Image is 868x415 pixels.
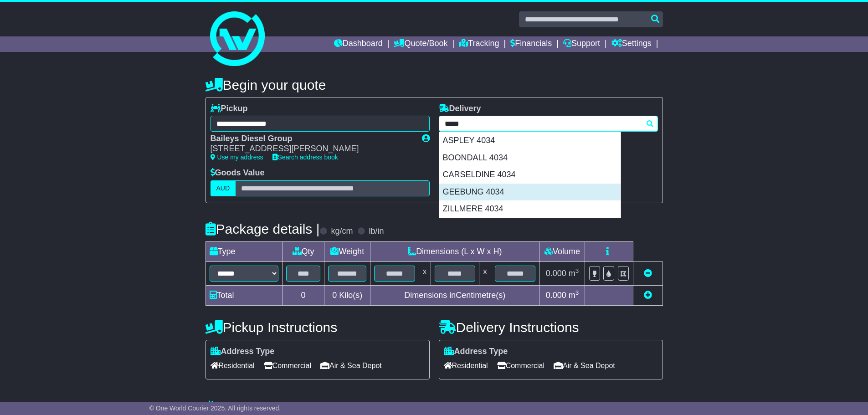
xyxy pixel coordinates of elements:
span: 0.000 [546,291,566,300]
span: Commercial [497,359,544,373]
td: 0 [282,285,324,305]
div: Baileys Diesel Group [211,134,413,144]
span: © One World Courier 2025. All rights reserved. [149,405,281,412]
span: Residential [444,359,488,373]
h4: Package details | [205,221,320,236]
a: Search address book [272,154,338,161]
sup: 3 [575,289,579,296]
td: Volume [539,241,585,261]
span: Air & Sea Depot [320,359,382,373]
div: ASPLEY 4034 [439,132,621,149]
td: Dimensions (L x W x H) [370,241,539,261]
span: Residential [211,359,255,373]
h4: Delivery Instructions [439,320,663,335]
td: Type [205,241,282,261]
td: x [479,261,491,285]
td: Weight [324,241,370,261]
label: Address Type [211,347,275,357]
td: Qty [282,241,324,261]
typeahead: Please provide city [439,116,658,132]
a: Dashboard [334,36,383,52]
label: Address Type [444,347,508,357]
a: Settings [611,36,652,52]
label: lb/in [369,226,384,236]
label: kg/cm [331,226,353,236]
td: x [419,261,431,285]
a: Financials [510,36,552,52]
div: CARSELDINE 4034 [439,166,621,184]
label: Pickup [211,104,248,114]
label: Goods Value [211,168,265,178]
h4: Pickup Instructions [205,320,430,335]
div: ZILLMERE 4034 [439,200,621,218]
span: 0.000 [546,269,566,278]
span: m [569,291,579,300]
a: Add new item [644,291,652,300]
span: Commercial [264,359,311,373]
a: Use my address [211,154,263,161]
a: Remove this item [644,269,652,278]
td: Total [205,285,282,305]
a: Quote/Book [394,36,447,52]
span: 0 [332,291,337,300]
div: [STREET_ADDRESS][PERSON_NAME] [211,144,413,154]
h4: Warranty & Insurance [205,400,663,415]
label: AUD [211,180,236,196]
sup: 3 [575,267,579,274]
a: Support [563,36,600,52]
div: GEEBUNG 4034 [439,184,621,201]
span: m [569,269,579,278]
a: Tracking [459,36,499,52]
td: Dimensions in Centimetre(s) [370,285,539,305]
h4: Begin your quote [205,77,663,92]
span: Air & Sea Depot [554,359,615,373]
td: Kilo(s) [324,285,370,305]
div: BOONDALL 4034 [439,149,621,167]
label: Delivery [439,104,481,114]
